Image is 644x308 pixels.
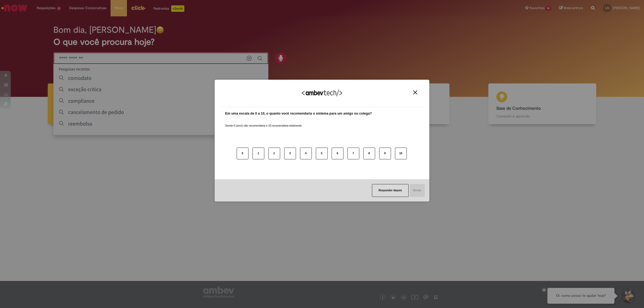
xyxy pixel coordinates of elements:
[284,148,296,159] button: 3
[413,90,417,94] img: Close
[237,148,248,159] button: 0
[395,148,407,159] button: 10
[253,148,264,159] button: 1
[372,184,409,197] button: Responder depois
[300,148,312,159] button: 4
[316,148,328,159] button: 5
[412,90,419,95] button: Close
[302,90,342,96] img: Logo Ambevtech
[363,148,375,159] button: 8
[225,111,372,116] label: Em uma escala de 0 a 10, o quanto você recomendaria o sistema para um amigo ou colega?
[379,148,391,159] button: 9
[347,148,359,159] button: 7
[332,148,343,159] button: 6
[225,118,302,128] label: Sendo 0 (zero) não recomendaria e 10 recomendaria totalmente.
[268,148,280,159] button: 2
